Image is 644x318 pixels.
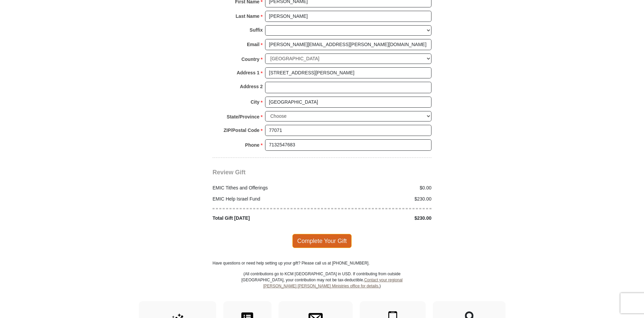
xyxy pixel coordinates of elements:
strong: Address 2 [240,82,263,91]
a: Contact your regional [PERSON_NAME] [PERSON_NAME] Ministries office for details. [263,278,402,288]
div: $230.00 [322,196,435,203]
strong: Suffix [250,25,263,35]
div: $230.00 [322,215,435,222]
div: Total Gift [DATE] [209,215,322,222]
div: EMIC Help Israel Fund [209,196,322,203]
span: Complete Your Gift [292,234,352,248]
strong: Address 1 [237,68,260,77]
div: $0.00 [322,184,435,191]
strong: Country [241,55,260,64]
span: Review Gift [213,169,246,176]
strong: City [251,97,259,107]
strong: Last Name [236,11,260,21]
p: Have questions or need help setting up your gift? Please call us at [PHONE_NUMBER]. [213,260,431,266]
p: (All contributions go to KCM [GEOGRAPHIC_DATA] in USD. If contributing from outside [GEOGRAPHIC_D... [241,271,403,301]
strong: Phone [245,140,260,150]
strong: ZIP/Postal Code [224,126,260,135]
div: EMIC Tithes and Offerings [209,184,322,191]
strong: Email [247,40,259,49]
strong: State/Province [227,112,259,121]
